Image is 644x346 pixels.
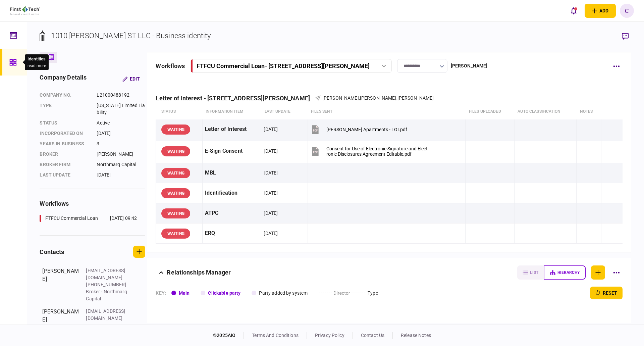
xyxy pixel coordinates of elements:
div: Clickable party [208,290,240,297]
div: FTFCU Commercial Loan - [STREET_ADDRESS][PERSON_NAME] [197,62,370,69]
a: terms and conditions [252,333,299,338]
span: [PERSON_NAME] [360,95,396,101]
div: Party added by system [259,290,308,297]
button: open adding identity options [585,4,616,18]
a: FTFCU Commercial Loan[DATE] 09:42 [40,215,137,222]
span: hierarchy [557,270,580,275]
div: company details [40,73,87,85]
a: release notes [401,333,431,338]
div: WAITING [161,146,190,156]
div: [PERSON_NAME] [451,62,488,69]
button: hierarchy [544,265,586,280]
button: open notifications list [567,4,581,18]
div: Bronson Apartments - LOI.pdf [326,127,407,132]
div: last update [40,171,90,179]
div: [DATE] [264,126,278,133]
div: Type [368,290,378,297]
button: read more [28,63,46,68]
span: , [359,95,360,101]
div: workflows [40,199,145,208]
div: E-Sign Consent [205,144,259,159]
div: L21000488192 [97,92,145,99]
span: , [396,95,397,101]
div: [PHONE_NUMBER] [86,281,129,288]
button: Bronson Apartments - LOI.pdf [310,122,407,137]
th: last update [261,104,308,119]
div: [US_STATE] Limited Liability [97,102,145,116]
div: Identities [28,56,46,62]
th: status [156,104,202,119]
button: C [620,4,634,18]
span: [PERSON_NAME] [322,95,359,101]
th: Information item [202,104,261,119]
div: [DATE] [97,171,145,179]
div: years in business [40,140,90,147]
div: [DATE] [264,230,278,237]
div: Broker - Northmarq Capital [86,288,129,302]
div: [PERSON_NAME] [97,151,145,158]
div: [PHONE_NUMBER] [86,322,129,329]
div: [EMAIL_ADDRESS][DOMAIN_NAME] [86,267,129,281]
div: © 2025 AIO [213,332,244,339]
div: Consent for Use of Electronic Signature and Electronic Disclosures Agreement Editable.pdf [326,146,428,157]
div: KEY : [156,290,166,297]
img: client company logo [10,6,40,15]
button: Edit [117,73,145,85]
div: status [40,119,90,127]
div: [DATE] [97,130,145,137]
div: incorporated on [40,130,90,137]
div: [DATE] [264,148,278,154]
div: 3 [97,140,145,147]
div: Relationships Manager [167,265,231,280]
div: broker firm [40,161,90,168]
div: contacts [40,247,64,256]
div: [DATE] 09:42 [110,215,137,222]
div: [EMAIL_ADDRESS][DOMAIN_NAME] [86,308,129,322]
div: company no. [40,92,90,99]
div: WAITING [161,188,190,198]
button: reset [590,287,623,299]
div: WAITING [161,229,190,239]
div: MBL [205,165,259,181]
button: FTFCU Commercial Loan- [STREET_ADDRESS][PERSON_NAME] [191,59,392,73]
div: [PERSON_NAME] [42,267,79,302]
th: notes [577,104,601,119]
div: WAITING [161,125,190,135]
div: Letter of Interest [205,122,259,137]
div: [PERSON_NAME] [42,308,79,336]
span: list [530,270,538,275]
div: Identification [205,186,259,201]
th: Files uploaded [466,104,514,119]
div: 1010 [PERSON_NAME] ST LLC - Business identity [51,30,211,41]
div: Active [97,119,145,127]
a: privacy policy [315,333,344,338]
div: workflows [156,61,185,70]
th: files sent [308,104,466,119]
div: [DATE] [264,169,278,176]
div: Type [40,102,90,116]
div: Main [179,290,190,297]
button: list [517,265,544,280]
div: WAITING [161,168,190,178]
div: ERQ [205,226,259,241]
div: FTFCU Commercial Loan [45,215,98,222]
th: auto classification [514,104,576,119]
div: Northmarq Capital [97,161,145,168]
button: Consent for Use of Electronic Signature and Electronic Disclosures Agreement Editable.pdf [310,144,428,159]
div: [DATE] [264,190,278,196]
div: ATPC [205,206,259,221]
div: Letter of Interest - [STREET_ADDRESS][PERSON_NAME] [156,95,315,102]
span: [PERSON_NAME] [397,95,434,101]
a: contact us [361,333,384,338]
div: Broker [40,151,90,158]
div: [DATE] [264,210,278,216]
div: WAITING [161,208,190,218]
